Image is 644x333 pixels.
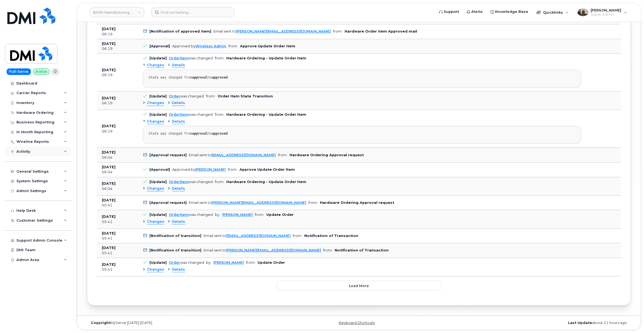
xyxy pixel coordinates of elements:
div: 05:41 [102,236,133,241]
b: [DATE] [102,150,115,154]
a: [PERSON_NAME] [195,167,226,172]
div: Email sent to [189,201,306,205]
b: Hardware Ordering - Update Order Item [226,56,306,60]
span: Changes [147,267,164,272]
div: 06:04 [102,186,133,191]
div: was changed [169,213,213,217]
b: [DATE] [102,42,115,46]
div: was changed [169,180,213,184]
span: Details [172,100,185,106]
div: 06:19 [102,46,133,51]
b: [DATE] [102,124,115,128]
span: Details [172,186,185,191]
a: OrderItem [169,180,189,184]
span: Load more [349,283,369,288]
a: [PERSON_NAME] [213,260,244,265]
b: [DATE] [102,231,115,235]
b: Hardware Order Item Approved mail [345,29,417,33]
div: Spencer Witter [574,7,631,18]
div: 06:19 [102,73,133,77]
div: Email sent to [204,248,321,252]
b: [Notification of transition] [149,234,201,238]
b: [Update] [149,112,167,117]
div: Email sent to [189,153,276,157]
b: [DATE] [102,215,115,219]
span: from: [215,112,224,117]
b: Hardware Ordering Approval request [290,153,364,157]
b: Approve Update Order Item [240,44,295,48]
a: Order [169,260,180,265]
iframe: Messenger Launcher [620,309,640,329]
a: OrderItem [169,56,189,60]
b: Approve Update Order Item [239,167,295,172]
div: was changed [169,260,204,265]
div: 05:41 [102,267,133,272]
a: OrderItem [169,213,189,217]
b: [DATE] [102,165,115,169]
b: [Approval request] [149,201,187,205]
b: Notification of Transaction [304,234,358,238]
span: from: [229,44,238,48]
span: from: [215,180,224,184]
span: from: [308,201,318,205]
span: Quicklinks [543,10,563,15]
span: Details [172,63,185,68]
b: [Notification of approved item] [149,29,211,33]
b: [Update] [149,56,167,60]
a: Order [169,94,180,98]
div: about 21 hours ago [450,321,631,325]
span: Super Admin [591,12,621,17]
a: Knowledge Base [487,6,532,17]
span: Details [172,219,185,224]
b: [DATE] [102,181,115,186]
span: Changes [147,186,164,191]
strong: Last Update [568,321,592,325]
div: 05:41 [102,219,133,224]
b: [DATE] [102,96,115,100]
span: from: [228,167,237,172]
a: [PERSON_NAME][EMAIL_ADDRESS][DOMAIN_NAME] [236,29,331,33]
span: from: [215,56,224,60]
span: from: [206,94,215,98]
span: Changes [147,63,164,68]
div: Approved by [172,44,226,48]
b: [Notification of transition] [149,248,201,252]
b: Hardware Ordering - Update Order Item [226,180,306,184]
strong: approved [212,132,228,135]
div: Quicklinks [533,7,573,18]
span: Changes [147,219,164,224]
span: Knowledge Base [495,9,528,15]
div: State was changed from to [149,76,575,80]
span: Support [444,9,459,15]
span: Details [172,119,185,124]
b: Order Item State Transition [218,94,273,98]
div: 06:04 [102,170,133,175]
button: Load more [277,281,441,291]
a: Wireless Admin [195,44,226,48]
b: Notification of Transaction [335,248,389,252]
b: [Update] [149,180,167,184]
div: 05:41 [102,203,133,208]
b: [Approval] [149,44,170,48]
span: from: [333,29,342,33]
div: Email sent to [204,234,291,238]
a: OrderItem [169,112,189,117]
b: [Update] [149,213,167,217]
a: [PERSON_NAME][EMAIL_ADDRESS][DOMAIN_NAME] [226,248,321,252]
span: from: [293,234,302,238]
b: Hardware Ordering - Update Order Item [226,112,306,117]
strong: approved [212,76,228,79]
span: by: [215,213,220,217]
a: [EMAIL_ADDRESS][DOMAIN_NAME] [212,153,276,157]
input: Find something... [151,7,234,17]
div: 06:19 [102,129,133,134]
b: Hardware Ordering Approval request [320,201,394,205]
b: Update Order [266,213,294,217]
div: 05:41 [102,251,133,256]
span: Details [172,267,185,272]
div: 06:19 [102,32,133,37]
b: [Approval request] [149,153,187,157]
strong: approval [192,76,208,79]
b: [DATE] [102,198,115,202]
a: BMW Manufacturing Co LLC [89,7,144,17]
